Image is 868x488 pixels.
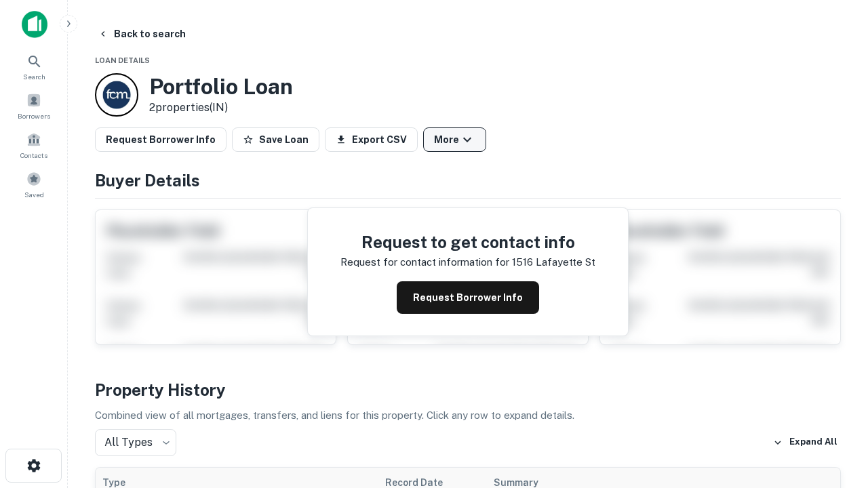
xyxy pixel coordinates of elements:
button: More [423,127,486,152]
button: Export CSV [325,127,418,152]
a: Contacts [4,127,64,163]
h3: Portfolio Loan [149,74,293,100]
p: Combined view of all mortgages, transfers, and liens for this property. Click any row to expand d... [95,407,841,424]
h4: Property History [95,378,841,402]
button: Request Borrower Info [95,127,226,152]
p: 2 properties (IN) [149,100,293,116]
p: 1516 lafayette st [512,254,595,270]
a: Saved [4,166,64,203]
span: Borrowers [18,110,50,121]
h4: Buyer Details [95,168,841,192]
button: Request Borrower Info [397,281,539,314]
img: capitalize-icon.png [22,11,47,38]
button: Back to search [92,22,191,46]
button: Save Loan [232,127,319,152]
span: Contacts [20,150,47,161]
button: Expand All [770,432,841,453]
a: Borrowers [4,87,64,124]
span: Search [23,71,45,82]
h4: Request to get contact info [340,230,595,254]
iframe: Chat Widget [800,336,868,401]
p: Request for contact information for [340,254,509,270]
div: All Types [95,429,176,456]
a: Search [4,48,64,85]
span: Loan Details [95,56,150,64]
span: Saved [24,189,44,200]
